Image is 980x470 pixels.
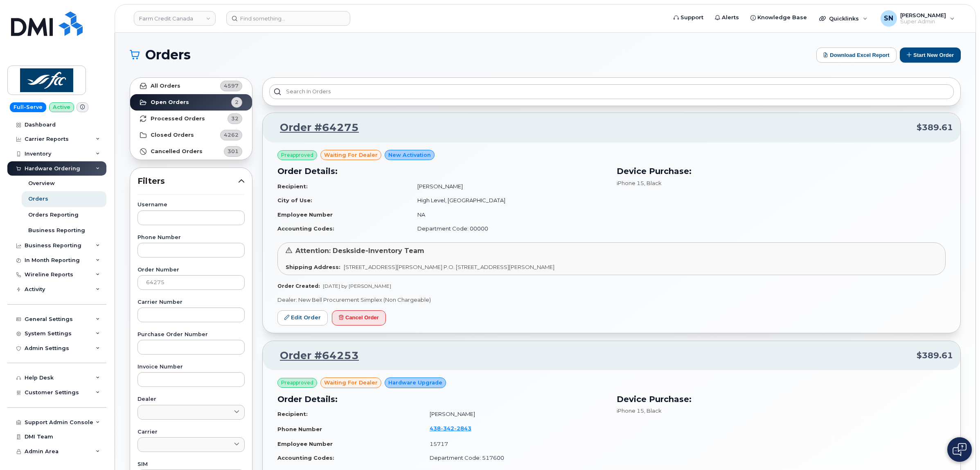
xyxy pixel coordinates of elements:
td: 15717 [422,437,607,451]
strong: Closed Orders [151,132,194,138]
td: Department Code: 517600 [422,451,607,465]
span: Preapproved [281,379,313,386]
span: 4262 [224,131,239,139]
label: Username [137,202,245,208]
span: 301 [228,147,239,155]
strong: Employee Number [277,211,333,218]
button: Download Excel Report [816,47,897,63]
span: 342 [441,425,454,432]
label: Purchase Order Number [137,332,245,337]
span: 438 [430,425,471,432]
a: Cancelled Orders301 [130,143,252,160]
strong: Shipping Address: [286,264,340,270]
button: Cancel Order [332,310,386,325]
span: Attention: Deskside-Inventory Team [295,247,424,255]
a: Order #64275 [270,120,359,135]
span: $389.61 [917,350,953,362]
span: iPhone 15 [617,407,644,414]
strong: All Orders [151,83,180,89]
img: Open chat [953,443,966,456]
strong: Cancelled Orders [151,148,203,155]
span: Orders [145,49,191,61]
label: SIM [137,462,245,467]
strong: Employee Number [277,441,333,447]
a: Open Orders2 [130,94,252,111]
span: 2843 [454,425,471,432]
strong: Accounting Codes: [277,454,334,461]
span: Hardware Upgrade [388,379,442,386]
span: $389.61 [917,122,953,133]
td: NA [410,208,607,222]
h3: Order Details: [277,393,607,405]
p: Dealer: New Bell Procurement Simplex (Non Chargeable) [277,296,946,304]
strong: Accounting Codes: [277,225,334,232]
label: Carrier Number [137,300,245,305]
strong: Open Orders [151,99,189,106]
span: iPhone 15 [617,180,644,186]
span: Filters [137,175,238,187]
label: Dealer [137,397,245,402]
span: Preapproved [281,151,313,159]
h3: Order Details: [277,165,607,177]
a: 4383422843 [430,425,481,432]
strong: Order Created: [277,283,320,289]
label: Invoice Number [137,364,245,370]
label: Carrier [137,429,245,435]
a: Processed Orders32 [130,111,252,127]
a: Order #64253 [270,348,359,363]
span: 32 [231,115,239,122]
strong: Recipient: [277,411,308,417]
a: Closed Orders4262 [130,127,252,143]
label: Order Number [137,267,245,273]
strong: City of Use: [277,197,312,203]
span: New Activation [388,151,431,159]
h3: Device Purchase: [617,165,946,177]
span: [STREET_ADDRESS][PERSON_NAME] P.O. [STREET_ADDRESS][PERSON_NAME] [344,264,554,270]
td: Department Code: 00000 [410,221,607,236]
a: Edit Order [277,310,328,325]
a: All Orders4597 [130,78,252,94]
span: , Black [644,180,662,186]
span: 4597 [224,82,239,90]
label: Phone Number [137,235,245,240]
span: 2 [235,98,239,106]
td: [PERSON_NAME] [422,407,607,421]
span: waiting for dealer [324,379,378,386]
button: Start New Order [900,47,961,63]
input: Search in orders [269,84,954,99]
span: [DATE] by [PERSON_NAME] [323,283,391,289]
td: [PERSON_NAME] [410,179,607,194]
span: , Black [644,407,662,414]
strong: Phone Number [277,426,322,432]
h3: Device Purchase: [617,393,946,405]
span: waiting for dealer [324,151,378,159]
td: High Level, [GEOGRAPHIC_DATA] [410,193,607,208]
strong: Recipient: [277,183,308,190]
strong: Processed Orders [151,115,205,122]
